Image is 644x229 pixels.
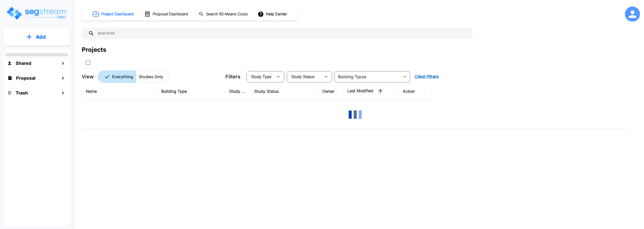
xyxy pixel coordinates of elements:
[94,28,470,39] input: Search All
[336,73,400,80] input: Building Types
[250,82,318,101] th: Study Status
[36,33,46,41] p: Add
[82,82,157,101] th: Name
[197,9,251,19] button: Search RS Means Costs
[206,11,248,17] h1: Search RS Means Costs
[413,72,441,82] button: Clear Filters
[98,71,136,83] button: Everything
[288,70,321,84] div: Select
[257,9,289,19] button: Help Center
[157,82,225,101] th: Building Type
[6,6,67,20] img: Logo
[248,70,273,84] div: Select
[139,74,163,80] p: Studies Only
[91,9,136,20] button: Project Dashboard
[345,105,365,125] img: Loading
[82,45,106,54] div: Projects
[98,71,170,83] div: Platform
[101,11,134,17] h1: Project Dashboard
[318,82,343,101] th: Owner
[16,89,28,96] h1: Trash
[399,82,431,101] th: Action
[16,60,31,67] h1: Shared
[153,11,188,17] h1: Proposal Dashboard
[291,75,315,79] span: Study Status
[343,82,399,101] th: Last Modified
[136,71,170,83] button: Studies Only
[83,58,93,68] button: SelectAll
[251,75,271,79] span: Study Type
[16,75,35,81] h1: Proposal
[112,74,133,80] p: Everything
[401,73,408,80] button: Open
[225,82,250,101] th: Study Type
[142,9,191,19] button: Proposal Dashboard
[82,73,94,80] p: View
[225,73,240,80] p: Filters
[4,30,70,44] button: Add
